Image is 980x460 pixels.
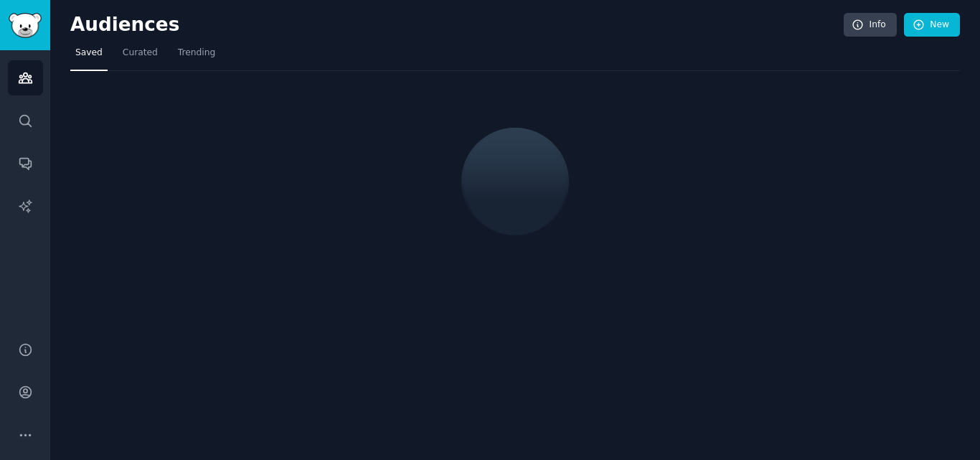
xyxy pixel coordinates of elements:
a: Info [844,13,897,37]
span: Saved [75,47,103,60]
span: Trending [178,47,215,60]
a: Trending [173,42,220,71]
h2: Audiences [70,14,844,37]
a: New [904,13,960,37]
a: Saved [70,42,108,71]
img: GummySearch logo [9,13,42,38]
span: Curated [123,47,158,60]
a: Curated [118,42,163,71]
